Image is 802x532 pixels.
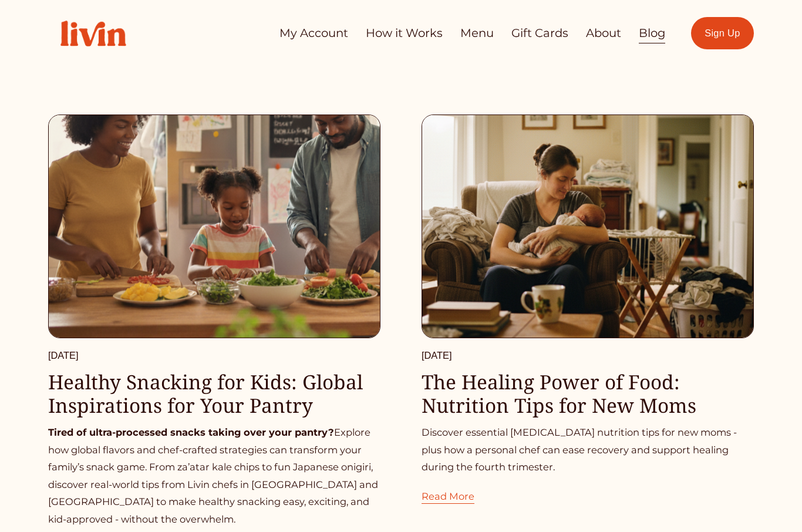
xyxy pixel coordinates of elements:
[366,22,443,45] a: How it Works
[422,424,754,476] p: Discover essential [MEDICAL_DATA] nutrition tips for new moms - plus how a personal chef can ease...
[422,476,474,506] a: Read More
[422,350,452,362] time: [DATE]
[48,8,139,59] img: Livin
[511,22,568,45] a: Gift Cards
[586,22,621,45] a: About
[48,350,79,362] time: [DATE]
[48,368,363,419] a: Healthy Snacking for Kids: Global Inspirations for Your Pantry
[420,114,755,338] img: The Healing Power of Food: Nutrition Tips for New Moms
[48,426,334,438] strong: Tired of ultra-processed snacks taking over your pantry?
[279,22,348,45] a: My Account
[639,22,665,45] a: Blog
[691,17,754,49] a: Sign Up
[48,424,380,528] p: Explore how global flavors and chef-crafted strategies can transform your family’s snack game. Fr...
[460,22,494,45] a: Menu
[47,114,382,338] img: Healthy Snacking for Kids: Global Inspirations for Your Pantry
[422,368,696,419] a: The Healing Power of Food: Nutrition Tips for New Moms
